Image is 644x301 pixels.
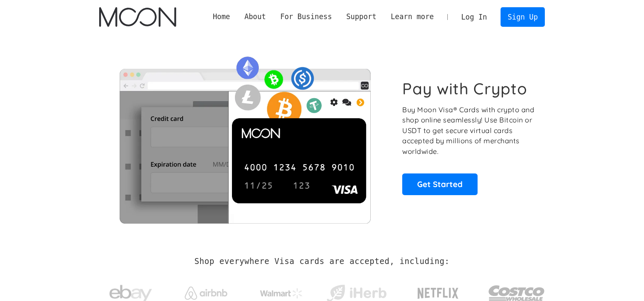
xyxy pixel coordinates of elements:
[260,288,303,298] img: Walmart
[402,79,527,98] h1: Pay with Crypto
[195,257,449,266] h2: Shop everywhere Visa cards are accepted, including:
[273,11,339,22] div: For Business
[402,173,478,195] a: Get Started
[339,11,384,22] div: Support
[384,11,441,22] div: Learn more
[391,11,434,22] div: Learn more
[99,7,176,27] img: Moon Logo
[185,287,227,300] img: Airbnb
[206,11,237,22] a: Home
[244,11,266,22] div: About
[280,11,332,22] div: For Business
[99,7,176,27] a: home
[454,8,494,26] a: Log In
[402,105,535,157] p: Buy Moon Visa® Cards with crypto and shop online seamlessly! Use Bitcoin or USDT to get secure vi...
[346,11,376,22] div: Support
[237,11,273,22] div: About
[99,51,391,223] img: Moon Cards let you spend your crypto anywhere Visa is accepted.
[501,7,545,26] a: Sign Up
